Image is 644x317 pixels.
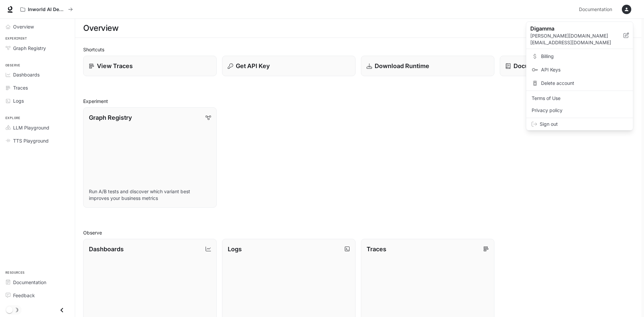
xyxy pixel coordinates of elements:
span: Billing [541,53,628,60]
a: Billing [528,50,632,62]
p: Digamma [530,24,613,33]
span: Terms of Use [532,95,628,102]
a: Terms of Use [528,92,632,104]
a: Privacy policy [528,104,632,116]
span: API Keys [541,66,628,73]
div: Sign out [526,118,633,130]
a: API Keys [528,64,632,76]
p: [PERSON_NAME][DOMAIN_NAME][EMAIL_ADDRESS][DOMAIN_NAME] [530,33,624,46]
div: Delete account [528,77,632,89]
span: Delete account [541,80,628,87]
span: Privacy policy [532,107,628,114]
span: Sign out [540,121,628,127]
div: Digamma[PERSON_NAME][DOMAIN_NAME][EMAIL_ADDRESS][DOMAIN_NAME] [526,22,633,49]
